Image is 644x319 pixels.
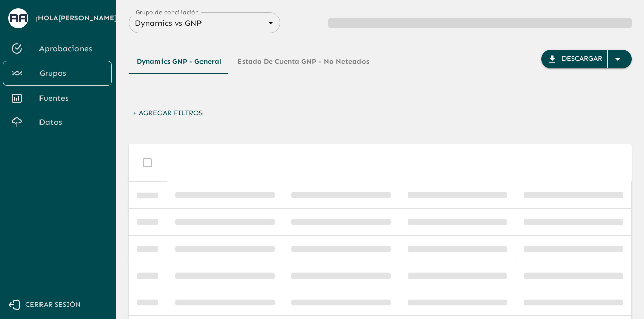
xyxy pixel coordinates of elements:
img: avatar [10,14,27,22]
span: Fuentes [39,92,104,104]
span: Datos [39,116,104,128]
a: Aprobaciones [3,36,112,61]
button: + Agregar Filtros [129,104,207,123]
a: Grupos [3,61,112,86]
button: Estado de Cuenta GNP - No Neteados [229,50,377,74]
a: Datos [3,110,112,134]
span: Grupos [39,67,103,79]
div: Tipos de Movimientos [129,50,377,74]
div: Descargar [561,53,602,65]
a: Fuentes [3,86,112,110]
span: Aprobaciones [39,42,104,55]
button: Dynamics GNP - General [129,50,229,74]
span: ¡Hola [PERSON_NAME] ! [36,12,119,25]
span: Cerrar sesión [25,299,81,311]
label: Grupo de conciliación [136,8,199,16]
button: Descargar [541,50,632,68]
div: Dynamics vs GNP [129,16,280,30]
